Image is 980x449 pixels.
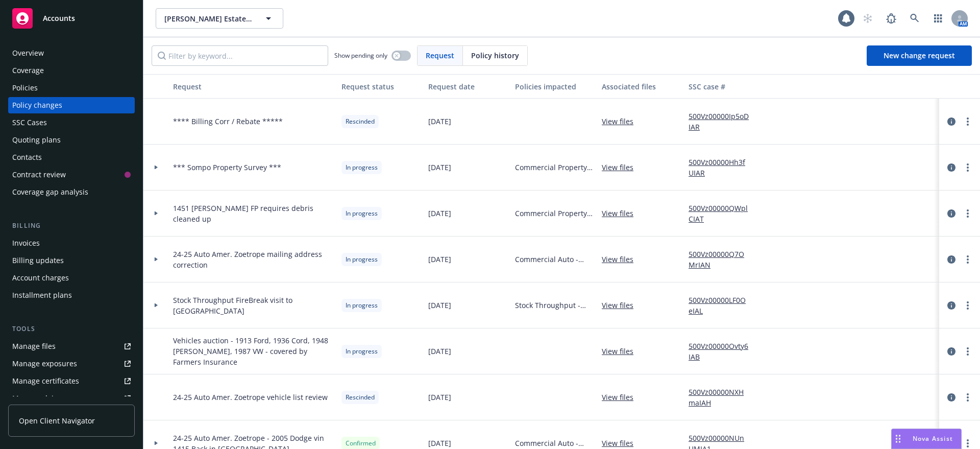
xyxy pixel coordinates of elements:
div: Associated files [602,81,680,92]
a: 500Vz00000Ovty6IAB [689,341,757,362]
div: SSC case # [689,81,757,92]
a: 500Vz00000NXHmaIAH [689,387,757,408]
div: Billing [8,221,135,231]
div: Billing updates [12,252,64,269]
div: Manage exposures [12,356,77,372]
span: Confirmed [346,439,376,448]
span: [DATE] [428,346,451,357]
a: New change request [867,45,972,66]
button: Request date [424,74,511,99]
a: Contacts [8,149,135,166]
div: SSC Cases [12,114,47,131]
span: Commercial Property - [STREET_ADDRESS][PERSON_NAME] rebate 10% comm [515,208,594,219]
span: [DATE] [428,208,451,219]
div: Manage files [12,338,56,355]
span: [DATE] [428,300,451,311]
span: [DATE] [428,162,451,173]
a: circleInformation [945,207,958,220]
a: 500Vz00000LF0OeIAL [689,295,757,316]
div: Manage claims [12,390,64,407]
span: In progress [346,347,378,356]
a: circleInformation [945,299,958,312]
a: Search [904,8,925,29]
a: View files [602,438,642,448]
a: circleInformation [945,115,958,128]
span: Commercial Property - Rebate comm, AFCO PFA [515,162,594,173]
div: Contract review [12,167,66,183]
span: Show pending only [334,51,387,60]
a: View files [602,392,642,403]
a: Start snowing [857,8,878,29]
button: Request [169,74,337,99]
span: [DATE] [428,116,451,127]
div: Toggle Row Expanded [143,328,169,374]
span: 1451 [PERSON_NAME] FP requires debris cleaned up [173,203,333,224]
a: 500Vz00000QWplCIAT [689,203,757,224]
a: Policy changes [8,97,135,113]
span: Nova Assist [913,434,953,443]
div: Policies [12,80,38,96]
a: Manage certificates [8,373,135,389]
div: Request status [341,81,420,92]
div: Invoices [12,235,40,251]
span: Request [426,50,454,61]
a: Overview [8,45,135,61]
button: Request status [337,74,424,99]
div: Coverage gap analysis [12,184,88,200]
div: Account charges [12,270,69,286]
span: Commercial Auto - American Zoetr/zero commission [515,254,594,265]
span: Stock Throughput - Other than grapes, zero comm [515,300,594,311]
span: In progress [346,255,378,264]
a: Quoting plans [8,132,135,148]
button: SSC case # [684,74,761,99]
div: Overview [12,45,44,61]
div: Toggle Row Expanded [143,145,169,191]
span: [DATE] [428,438,451,448]
span: Vehicles auction - 1913 Ford, 1936 Cord, 1948 [PERSON_NAME], 1987 VW - covered by Farmers Insurance [173,335,333,367]
span: Accounts [43,14,75,22]
a: 500Vz00000Q7OMrIAN [689,249,757,270]
a: View files [602,346,642,357]
a: Contract review [8,167,135,183]
a: Invoices [8,235,135,251]
div: Manage certificates [12,373,79,389]
span: Rescinded [346,117,375,126]
span: [DATE] [428,392,451,403]
div: Request date [428,81,507,92]
a: 500Vz00000Ip5oDIAR [689,111,757,132]
a: more [962,253,974,266]
a: more [962,391,974,404]
div: Request [173,81,333,92]
div: Policies impacted [515,81,594,92]
div: Toggle Row Expanded [143,282,169,328]
span: Policy history [471,50,519,61]
span: 24-25 Auto Amer. Zoetrope mailing address correction [173,249,333,270]
span: [PERSON_NAME] Estate Winery, Inc. [164,13,253,24]
span: In progress [346,163,378,172]
div: Toggle Row Expanded [143,237,169,282]
a: more [962,345,974,358]
span: In progress [346,209,378,218]
div: Toggle Row Expanded [143,374,169,420]
a: Manage exposures [8,356,135,372]
a: Billing updates [8,252,135,269]
span: [DATE] [428,254,451,265]
a: Installment plans [8,287,135,303]
a: Coverage gap analysis [8,184,135,200]
a: Report a Bug [881,8,901,29]
a: more [962,115,974,128]
a: View files [602,208,642,219]
a: View files [602,116,642,127]
span: Open Client Navigator [19,415,95,426]
button: Nova Assist [891,429,962,449]
a: Switch app [928,8,948,29]
span: Rescinded [346,393,375,402]
span: New change request [884,51,955,60]
button: Policies impacted [511,74,598,99]
a: View files [602,162,642,173]
div: Installment plans [12,287,72,303]
a: Policies [8,80,135,96]
a: Account charges [8,270,135,286]
div: Tools [8,324,135,334]
a: circleInformation [945,253,958,266]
